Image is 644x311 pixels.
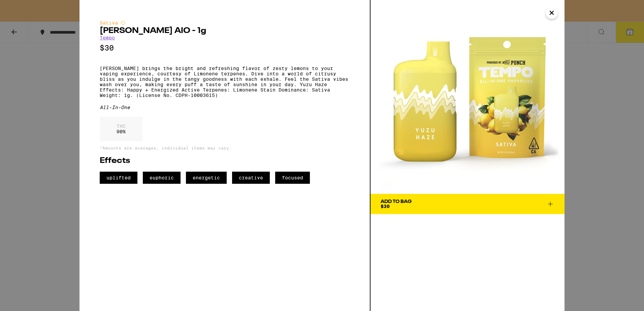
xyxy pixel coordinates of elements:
span: uplifted [100,172,137,184]
button: Close [546,7,558,19]
div: Add To Bag [381,199,412,204]
img: sativaColor.svg [120,20,126,26]
span: Hi. Need any help? [4,5,49,10]
p: *Amounts are averages, individual items may vary. [100,146,350,150]
h2: [PERSON_NAME] AIO - 1g [100,27,350,35]
span: euphoric [143,172,181,184]
span: creative [232,172,270,184]
span: focused [275,172,310,184]
span: $30 [381,204,390,209]
div: Sativa [100,20,350,26]
button: Add To Bag$30 [371,194,565,214]
h2: Effects [100,157,350,165]
span: energetic [186,172,227,184]
p: [PERSON_NAME] brings the bright and refreshing flavor of zesty lemons to your vaping experience, ... [100,66,350,98]
div: All-In-One [100,105,350,110]
p: THC [117,124,126,129]
div: 90 % [100,117,142,141]
a: Tempo [100,35,115,40]
p: $30 [100,44,350,52]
